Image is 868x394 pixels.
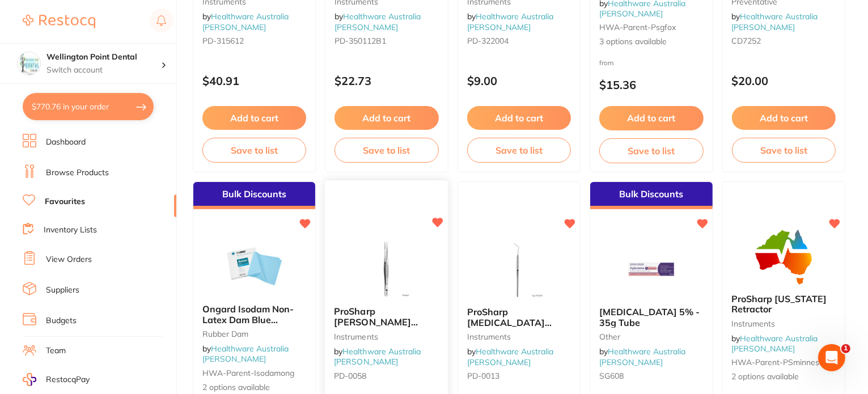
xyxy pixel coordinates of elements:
span: by [335,11,421,32]
span: PD-0013 [467,371,499,381]
p: Switch account [46,65,161,76]
span: by [467,11,553,32]
button: Add to cart [202,106,306,130]
a: Dashboard [46,137,86,148]
b: Xylocaine 5% - 35g Tube [599,307,703,328]
a: Healthware Australia [PERSON_NAME] [599,346,685,367]
p: $40.91 [202,74,306,87]
a: Inventory Lists [44,224,97,236]
a: Healthware Australia [PERSON_NAME] [732,11,818,32]
span: by [732,11,818,32]
a: Restocq Logo [23,9,95,35]
h4: Wellington Point Dental [46,52,161,63]
a: Favourites [45,196,85,207]
a: Healthware Australia [PERSON_NAME] [467,11,553,32]
a: Healthware Australia [PERSON_NAME] [467,346,553,367]
img: ProSharp Minnesota Retractor [747,228,820,285]
b: ProSharp Minnesota Retractor [732,294,836,315]
p: $20.00 [732,74,836,87]
button: Save to list [732,138,836,163]
img: RestocqPay [23,373,36,386]
span: PD-350112B1 [335,36,386,46]
span: from [599,58,614,67]
a: Healthware Australia [PERSON_NAME] [202,344,289,364]
img: ProSharp Semken Forceps Serrated 130mm Straight [349,240,424,298]
button: Save to list [335,138,438,163]
small: Instruments [732,319,836,328]
span: ProSharp [US_STATE] Retractor [732,293,827,315]
button: Save to list [599,138,703,163]
p: $15.36 [599,78,703,91]
small: Instruments [467,332,571,341]
small: Instruments [334,332,439,341]
div: Bulk Discounts [193,182,315,209]
span: HWA-parent-PSminnesota [732,357,832,367]
span: 3 options available [599,36,703,48]
a: Healthware Australia [PERSON_NAME] [202,11,289,32]
a: Budgets [46,315,77,327]
small: Rubber Dam [202,329,306,338]
span: 2 options available [202,382,306,393]
span: PD-0058 [334,371,367,382]
span: HWA-parent-isodamong [202,368,294,378]
span: CD7252 [732,36,761,46]
span: by [467,346,553,367]
a: Team [46,345,66,357]
iframe: Intercom live chat [818,344,845,371]
img: ProSharp Periodontal Probe CP15 – 6mm Solid Handle [482,241,556,298]
span: by [599,346,685,367]
button: Add to cart [335,106,438,130]
small: other [599,332,703,341]
span: by [202,11,289,32]
button: Save to list [202,138,306,163]
p: $22.73 [335,74,438,87]
span: PD-315612 [202,36,244,46]
a: Browse Products [46,167,109,179]
b: ProSharp Periodontal Probe CP15 – 6mm Solid Handle [467,307,571,328]
b: ProSharp Semken Forceps Serrated 130mm Straight [334,307,439,328]
span: by [732,333,818,354]
button: Add to cart [599,106,703,130]
a: Healthware Australia [PERSON_NAME] [335,11,421,32]
img: Xylocaine 5% - 35g Tube [615,241,688,298]
p: $9.00 [467,74,571,87]
span: SG608 [599,371,624,381]
button: Save to list [467,138,571,163]
span: [MEDICAL_DATA] 5% - 35g Tube [599,306,700,328]
b: Ongard Isodam Non-Latex Dam Blue Medium 152mm x 152mm [202,304,306,325]
img: Ongard Isodam Non-Latex Dam Blue Medium 152mm x 152mm [218,238,291,295]
a: Healthware Australia [PERSON_NAME] [732,333,818,354]
span: PD-322004 [467,36,509,46]
span: ProSharp [MEDICAL_DATA] Probe CP15 – 6mm Solid Handle [467,306,552,349]
img: Wellington Point Dental [18,52,40,75]
button: Add to cart [732,106,836,130]
button: $770.76 in your order [23,93,154,120]
img: Restocq Logo [23,15,95,28]
span: 1 [841,344,850,353]
span: HWA-parent-psgfox [599,22,676,32]
button: Add to cart [467,106,571,130]
a: View Orders [46,254,92,265]
span: 2 options available [732,371,836,383]
span: RestocqPay [46,374,90,385]
div: Bulk Discounts [590,182,712,209]
span: ProSharp [PERSON_NAME] Forceps Serrated 130mm Straight [334,306,418,349]
span: by [334,346,421,367]
a: Healthware Australia [PERSON_NAME] [334,346,421,367]
a: RestocqPay [23,373,90,386]
span: by [202,344,289,364]
a: Suppliers [46,285,79,296]
span: Ongard Isodam Non-Latex Dam Blue Medium 152mm x 152mm [202,303,294,346]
